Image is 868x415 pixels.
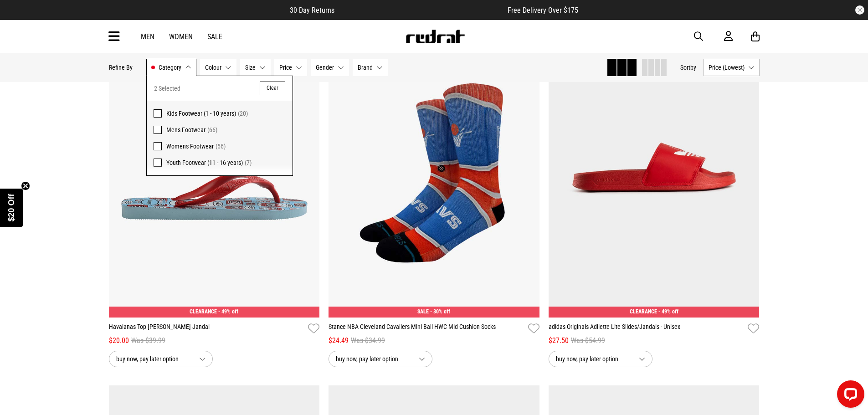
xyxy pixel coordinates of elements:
button: Price (Lowest) [704,59,760,76]
span: (20) [238,110,248,117]
span: (7) [245,159,252,166]
p: Refine By [109,64,133,71]
span: $20 Off [7,194,16,221]
button: Brand [353,59,388,76]
img: Havaianas Top Simpson Jandal in Blue [109,22,320,318]
span: Was $34.99 [351,335,385,346]
span: Was $54.99 [571,335,605,346]
span: $20.00 [109,335,129,346]
span: - 49% off [218,308,238,315]
span: Brand [358,64,373,71]
a: Men [141,32,154,41]
span: $27.50 [549,335,569,346]
iframe: LiveChat chat widget [830,377,868,415]
button: Sortby [680,62,696,73]
span: Price [279,64,292,71]
span: Category [159,64,181,71]
span: Mens Footwear [166,126,205,133]
span: (56) [216,143,226,150]
button: buy now, pay later option [109,351,213,367]
img: Adidas Originals Adilette Lite Slides/jandals - Unisex in Red [549,22,760,318]
span: buy now, pay later option [116,354,192,364]
span: SALE [417,308,429,315]
a: Havaianas Top [PERSON_NAME] Jandal [109,322,305,335]
button: buy now, pay later option [549,351,652,367]
span: (66) [207,126,217,133]
span: Youth Footwear (11 - 16 years) [166,159,243,166]
span: Kids Footwear (1 - 10 years) [166,110,236,117]
a: Stance NBA Cleveland Cavaliers Mini Ball HWC Mid Cushion Socks [329,322,524,335]
span: Size [245,64,256,71]
iframe: Customer reviews powered by Trustpilot [353,5,489,15]
button: Size [240,59,271,76]
span: Was $39.99 [131,335,165,346]
span: CLEARANCE [190,308,217,315]
button: buy now, pay later option [329,351,432,367]
div: Category [146,76,293,176]
button: Close teaser [21,181,30,190]
button: Price [274,59,307,76]
a: Women [169,32,193,41]
span: Gender [316,64,334,71]
a: Sale [207,32,222,41]
button: Clear [260,82,285,95]
button: Category [146,59,196,76]
img: Stance Nba Cleveland Cavaliers Mini Ball Hwc Mid Cushion Socks in Orange [329,22,539,318]
span: by [690,64,696,71]
span: buy now, pay later option [556,354,632,364]
span: 2 Selected [154,83,180,94]
span: - 49% off [658,308,678,315]
span: 30 Day Returns [290,6,334,15]
span: Price (Lowest) [709,64,745,71]
a: adidas Originals Adilette Lite Slides/Jandals - Unisex [549,322,745,335]
button: Colour [200,59,236,76]
span: Free Delivery Over $175 [508,6,578,15]
img: Redrat logo [405,30,465,43]
span: CLEARANCE [630,308,657,315]
span: Womens Footwear [166,143,214,150]
span: buy now, pay later option [336,354,411,364]
span: - 30% off [430,308,450,315]
span: Colour [205,64,221,71]
button: Gender [311,59,349,76]
span: $24.49 [329,335,349,346]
